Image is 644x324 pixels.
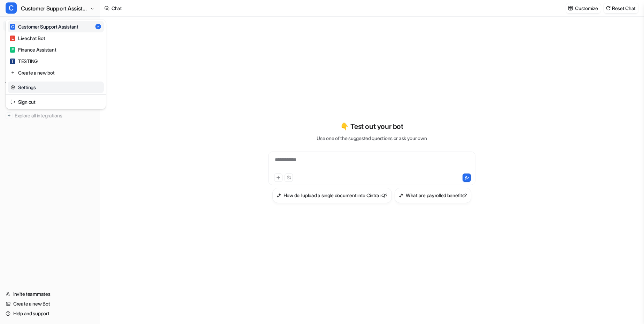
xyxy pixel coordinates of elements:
a: Settings [8,82,104,93]
div: Customer Support Assistant [10,23,78,30]
div: TESTING [10,57,38,65]
span: F [10,47,15,53]
img: reset [10,69,15,76]
img: reset [10,84,15,91]
span: L [10,36,15,41]
span: Customer Support Assistant [21,3,88,13]
a: Create a new bot [8,67,104,78]
img: reset [10,98,15,106]
div: CCustomer Support Assistant [6,20,106,109]
span: T [10,59,15,64]
div: Finance Assistant [10,46,56,53]
span: C [10,24,15,30]
div: Livechat Bot [10,34,45,42]
span: C [6,2,17,14]
a: Sign out [8,96,104,108]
